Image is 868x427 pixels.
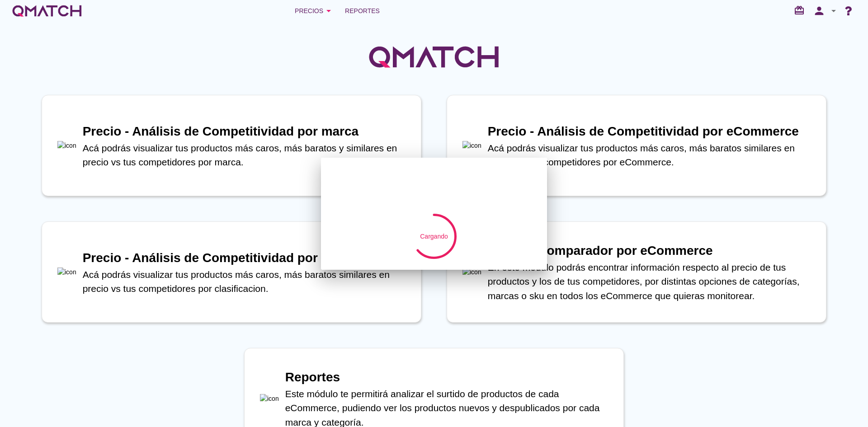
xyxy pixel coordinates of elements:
p: Acá podrás visualizar tus productos más caros, más baratos y similares en precio vs tus competido... [83,141,412,169]
h1: Precio - Análisis de Competitividad por marca [83,122,412,141]
i: person [810,5,828,17]
p: Acá podrás visualizar tus productos más caros, más baratos similares en precio vs tus competidore... [83,267,412,296]
h1: Precio - Análisis de Competitividad por Classificacion [83,249,412,267]
img: icon [57,267,76,277]
h1: Reportes [285,368,614,387]
p: Acá podrás visualizar tus productos más caros, más baratos similares en precio vs tus competidore... [488,141,817,169]
a: iconPrecio - Comparador por eCommerceEn este modulo podrás encontrar información respecto al prec... [434,221,839,323]
a: iconPrecio - Análisis de Competitividad por eCommerceAcá podrás visualizar tus productos más caro... [434,95,839,196]
div: QMatch logo [332,169,536,214]
img: icon [57,141,76,150]
a: Reportes [341,2,383,20]
img: QMatchLogo [366,34,502,80]
p: En este modulo podrás encontrar información respecto al precio de tus productos y los de tus comp... [488,260,817,303]
span: Reportes [345,5,380,16]
i: arrow_drop_down [323,5,334,16]
a: iconPrecio - Análisis de Competitividad por ClassificacionAcá podrás visualizar tus productos más... [29,221,434,323]
img: icon [462,267,481,277]
div: Precios [295,5,334,16]
i: redeem [794,5,808,16]
img: icon [260,394,279,404]
h1: Precio - Análisis de Competitividad por eCommerce [488,122,817,141]
a: iconPrecio - Análisis de Competitividad por marcaAcá podrás visualizar tus productos más caros, m... [29,95,434,196]
i: arrow_drop_down [828,5,839,16]
img: icon [462,141,481,150]
h1: Precio - Comparador por eCommerce [488,241,817,260]
a: white-qmatch-logo [11,2,83,20]
button: Precios [288,2,341,20]
div: Cargando [420,231,448,241]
